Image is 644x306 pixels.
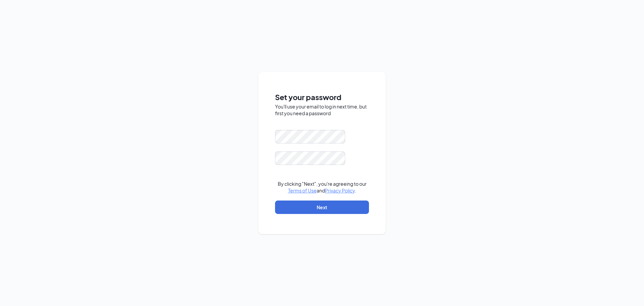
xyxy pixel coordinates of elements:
[275,180,369,194] div: By clicking "Next", you're agreeing to our and .
[325,187,355,193] a: Privacy Policy
[288,187,317,193] a: Terms of Use
[275,91,369,103] span: Set your password
[275,103,369,117] div: You'll use your email to log in next time, but first you need a password
[275,201,369,214] button: Next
